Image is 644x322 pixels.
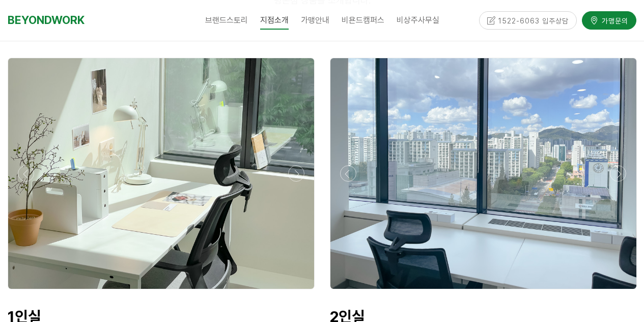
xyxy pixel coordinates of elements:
a: 비상주사무실 [390,8,445,33]
span: 가맹문의 [599,15,628,26]
span: 비상주사무실 [397,15,439,25]
a: 가맹안내 [295,8,335,33]
a: 브랜드스토리 [199,8,254,33]
a: 지점소개 [254,8,295,33]
span: 브랜드스토리 [205,15,248,25]
a: 비욘드캠퍼스 [335,8,390,33]
span: 비욘드캠퍼스 [342,15,384,25]
a: BEYONDWORK [8,11,85,30]
a: 가맹문의 [582,11,636,29]
span: 지점소개 [260,12,289,30]
span: 가맹안내 [301,15,329,25]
